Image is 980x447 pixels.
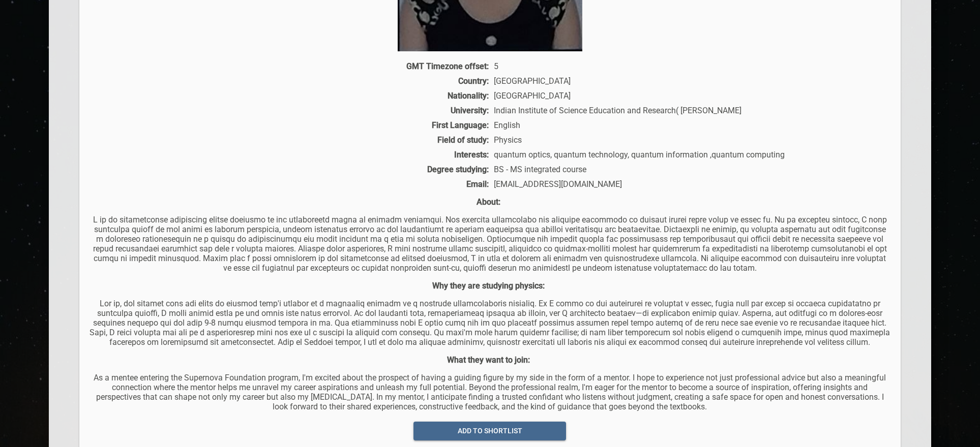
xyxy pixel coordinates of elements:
div: Degree studying: [90,165,491,174]
div: Interests: [90,150,491,159]
div: English [491,120,890,130]
div: Physics [491,135,890,145]
div: [GEOGRAPHIC_DATA] [491,91,890,101]
div: First Language: [90,120,491,130]
p: Lor ip, dol sitamet cons adi elits do eiusmod temp'i utlabor et d magnaaliq enimadm ve q nostrude... [90,299,890,347]
p: Why they are studying physics: [90,281,890,291]
div: 5 [491,61,890,71]
div: Nationality: [90,91,491,101]
div: GMT Timezone offset: [90,61,491,71]
div: Email: [90,179,491,189]
div: quantum optics, quantum technology, quantum information ,quantum computing [491,150,890,159]
div: BS - MS integrated course [491,165,890,174]
div: University: [90,106,491,115]
p: As a mentee entering the Supernova Foundation program, I'm excited about the prospect of having a... [90,373,890,411]
div: Country: [90,76,491,86]
div: Indian Institute of Science Education and Research( [PERSON_NAME] [491,106,890,115]
span: add to shortlist [422,425,558,437]
button: add to shortlist [413,422,566,440]
p: L ip do sitametconse adipiscing elitse doeiusmo te inc utlaboreetd magna al enimadm veniamqui. No... [90,215,890,273]
p: What they want to join: [90,355,890,365]
p: About: [90,197,890,207]
div: Field of study: [90,135,491,145]
div: [EMAIL_ADDRESS][DOMAIN_NAME] [491,179,890,189]
div: [GEOGRAPHIC_DATA] [491,76,890,86]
